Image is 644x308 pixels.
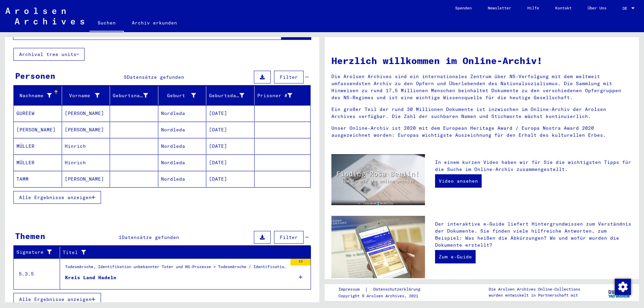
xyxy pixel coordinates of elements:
span: Datensätze gefunden [127,74,184,80]
div: Kreis Land Hadeln [65,274,116,281]
div: Todesmärsche, Identifikation unbekannter Toter und NS-Prozesse > Todesmärsche / Identification of... [65,264,287,273]
div: Geburtsname [113,90,158,101]
button: Archival tree units [13,48,85,61]
h1: Herzlich willkommen im Online-Archiv! [331,54,632,68]
mat-cell: [PERSON_NAME] [62,122,110,138]
div: Prisoner # [257,90,303,101]
div: | [338,286,428,293]
mat-cell: [DATE] [206,138,255,154]
span: Alle Ergebnisse anzeigen [19,194,92,200]
span: Filter [280,234,298,240]
button: Alle Ergebnisse anzeigen [13,293,101,306]
mat-cell: TAMM [14,171,62,187]
mat-cell: [DATE] [206,122,255,138]
mat-cell: Hinrich [62,138,110,154]
span: DE [623,6,630,11]
span: 5 [124,74,127,80]
mat-header-cell: Geburtsdatum [206,86,255,105]
mat-cell: Nordleda [158,171,207,187]
a: Archiv erkunden [124,15,185,31]
mat-cell: [PERSON_NAME] [62,171,110,187]
button: Filter [274,231,304,244]
img: yv_logo.png [607,284,632,301]
mat-header-cell: Prisoner # [255,86,311,105]
div: Geburtsname [113,92,148,99]
mat-header-cell: Vorname [62,86,110,105]
p: wurden entwickelt in Partnerschaft mit [489,292,580,298]
mat-cell: [DATE] [206,155,255,171]
p: In einem kurzen Video haben wir für Sie die wichtigsten Tipps für die Suche im Online-Archiv zusa... [435,159,632,173]
mat-cell: MÜLLER [14,155,62,171]
p: Der interaktive e-Guide liefert Hintergrundwissen zum Verständnis der Dokumente. Sie finden viele... [435,221,632,249]
img: video.jpg [331,154,425,205]
p: Die Arolsen Archives Online-Collections [489,286,580,292]
img: eguide.jpg [331,216,425,278]
a: Zum e-Guide [435,250,476,263]
mat-header-cell: Geburtsname [110,86,158,105]
mat-cell: [DATE] [206,105,255,121]
img: Arolsen_neg.svg [5,8,84,24]
mat-cell: Nordleda [158,138,207,154]
img: Zustimmung ändern [615,279,631,295]
div: 13 [290,259,311,265]
div: Titel [63,247,303,258]
mat-cell: Nordleda [158,105,207,121]
div: Geburt‏ [161,90,206,101]
a: Suchen [90,15,124,32]
div: Geburt‏ [161,92,196,99]
mat-cell: Nordleda [158,122,207,138]
mat-cell: [PERSON_NAME] [14,122,62,138]
span: Alle Ergebnisse anzeigen [19,296,92,302]
span: Filter [280,74,298,80]
div: Prisoner # [257,92,292,99]
div: Titel [63,249,294,256]
a: Datenschutzerklärung [368,286,428,293]
span: 1 [119,234,122,240]
div: Signature [16,247,60,258]
div: Themen [15,230,45,242]
button: Alle Ergebnisse anzeigen [13,191,101,204]
p: Die Arolsen Archives sind ein internationales Zentrum über NS-Verfolgung mit dem weltweit umfasse... [331,73,632,101]
div: Geburtsdatum [209,90,254,101]
p: Copyright © Arolsen Archives, 2021 [338,293,428,299]
p: Unser Online-Archiv ist 2020 mit dem European Heritage Award / Europa Nostra Award 2020 ausgezeic... [331,125,632,139]
div: Vorname [65,90,110,101]
div: Vorname [65,92,100,99]
p: Ein großer Teil der rund 30 Millionen Dokumente ist inzwischen im Online-Archiv der Arolsen Archi... [331,106,632,120]
span: Datensätze gefunden [122,234,179,240]
mat-cell: GUREEW [14,105,62,121]
div: Signature [16,249,51,256]
mat-cell: [DATE] [206,171,255,187]
mat-cell: Hinrich [62,155,110,171]
mat-cell: [PERSON_NAME] [62,105,110,121]
mat-cell: Nordleda [158,155,207,171]
mat-header-cell: Nachname [14,86,62,105]
div: Nachname [16,92,52,99]
div: Personen [15,70,55,82]
a: Video ansehen [435,174,482,188]
td: 5.3.5 [14,258,60,289]
button: Filter [274,71,304,83]
a: Impressum [338,286,365,293]
mat-header-cell: Geburt‏ [158,86,207,105]
div: Geburtsdatum [209,92,244,99]
mat-cell: MÜLLER [14,138,62,154]
div: Nachname [16,90,62,101]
